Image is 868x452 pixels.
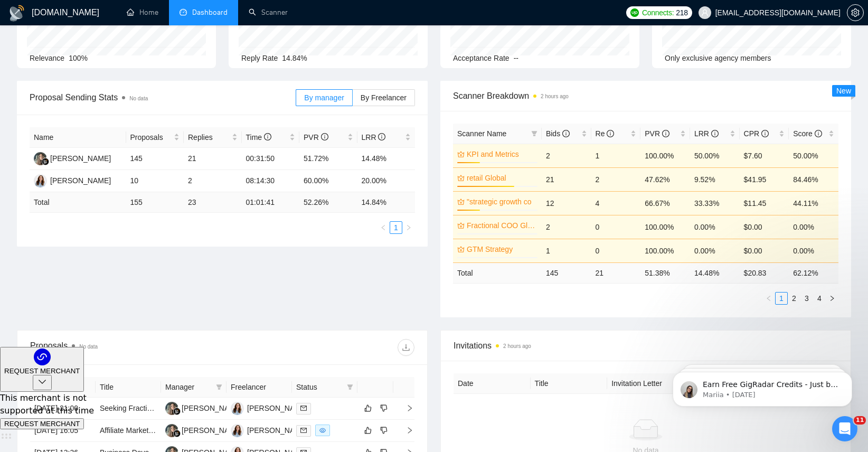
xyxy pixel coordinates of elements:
td: 14.48% [357,148,416,170]
span: No data [129,96,148,101]
span: Reply Rate [241,54,278,62]
td: 20.00% [357,170,416,192]
td: 4 [591,191,641,215]
span: 100% [69,54,88,62]
td: 155 [126,192,184,213]
td: 60.00% [299,170,357,192]
span: LRR [694,129,719,138]
span: Invitations [454,339,838,352]
a: retail Global [467,172,535,184]
td: 84.46% [789,167,838,191]
td: 100.00% [640,215,690,239]
th: Proposals [126,127,184,148]
td: Total [30,192,126,213]
span: By manager [304,93,344,102]
a: 2 [788,293,800,304]
span: CPR [744,129,769,138]
td: 145 [126,148,184,170]
span: crown [457,246,465,253]
div: message notification from Mariia, 1w ago. Earn Free GigRadar Credits - Just by Sharing Your Story... [16,22,195,57]
td: $0.00 [740,239,789,262]
a: Fractional COO Global [467,220,535,231]
td: 51.38 % [640,262,690,283]
span: crown [457,174,465,182]
li: Next Page [402,221,415,234]
span: Dashboard [192,8,228,17]
span: filter [531,130,537,137]
span: Replies [188,131,230,143]
span: Time [246,133,271,142]
li: 3 [800,292,813,305]
a: LK[PERSON_NAME] [34,154,111,162]
td: 145 [542,262,591,283]
td: Total [453,262,542,283]
span: crown [457,150,465,158]
button: download [398,339,414,356]
td: 50.00% [690,144,740,167]
span: Proposal Sending Stats [30,91,296,104]
img: Profile image for Mariia [24,32,41,49]
th: Replies [184,127,242,148]
span: Proposals [130,131,172,143]
td: $0.00 [740,215,789,239]
p: Earn Free GigRadar Credits - Just by Sharing Your Story! 💬 Want more credits for sending proposal... [46,30,182,41]
button: right [826,292,838,305]
li: Previous Page [377,221,390,234]
a: KPI and Metrics [467,148,535,160]
span: dashboard [180,8,187,16]
span: 218 [676,7,687,18]
img: gigradar-bm.png [42,158,49,165]
span: user [701,9,709,16]
span: -- [514,54,518,62]
a: 3 [801,293,813,304]
a: 1 [390,222,402,233]
a: searchScanner [249,8,288,17]
a: 1 [776,293,787,304]
li: Previous Page [762,292,775,305]
span: info-circle [562,130,570,137]
time: 2 hours ago [541,93,569,99]
span: Relevance [30,54,64,62]
span: filter [529,126,540,142]
td: 0.00% [690,215,740,239]
td: 66.67% [640,191,690,215]
td: $7.60 [740,144,789,167]
td: 21 [184,148,242,170]
a: JM[PERSON_NAME] [34,176,111,184]
p: Message from Mariia, sent 1w ago [46,41,182,50]
td: 51.72% [299,148,357,170]
li: 1 [390,221,402,234]
td: 33.33% [690,191,740,215]
td: 01:01:41 [242,192,300,213]
span: info-circle [264,133,271,140]
td: 52.26 % [299,192,357,213]
span: info-circle [815,130,822,137]
td: 0 [591,215,641,239]
span: 14.84% [282,54,307,62]
td: 0 [591,239,641,262]
button: setting [847,4,864,21]
span: left [766,295,772,302]
td: 10 [126,170,184,192]
td: 2 [184,170,242,192]
td: 21 [542,167,591,191]
span: info-circle [662,130,669,137]
a: "strategic growth co [467,196,535,208]
img: logo [8,5,25,22]
button: right [402,221,415,234]
td: 12 [542,191,591,215]
li: 4 [813,292,826,305]
span: New [836,87,851,95]
span: Bids [546,129,570,138]
td: 0.00% [690,239,740,262]
td: 2 [542,215,591,239]
td: 100.00% [640,239,690,262]
span: PVR [645,129,669,138]
td: 0.00% [789,239,838,262]
span: Only exclusive agency members [665,54,771,62]
span: Score [793,129,822,138]
th: Name [30,127,126,148]
td: 00:31:50 [242,148,300,170]
span: Connects: [642,7,674,18]
span: download [398,343,414,352]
